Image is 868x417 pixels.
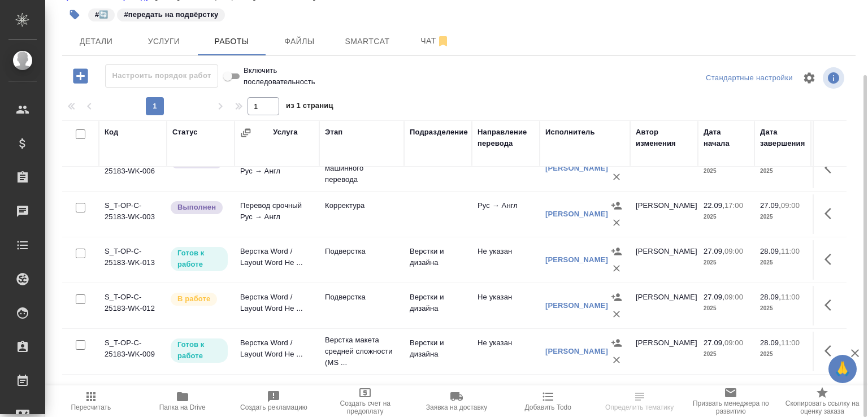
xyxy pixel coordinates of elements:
p: Готов к работе [177,339,221,362]
td: Рус → Англ [472,149,540,188]
p: 09:00 [724,338,743,347]
button: Здесь прячутся важные кнопки [818,246,845,273]
button: Удалить [608,168,625,185]
span: из 1 страниц [286,99,333,115]
span: Работы [205,34,259,49]
button: Заявка на доставку [411,385,502,417]
button: Удалить [608,306,625,323]
td: Верстка Word / Layout Word Не ... [235,240,319,280]
button: Удалить [608,214,625,231]
div: Направление перевода [478,127,534,149]
div: Автор изменения [636,127,692,149]
p: 09:00 [781,201,800,210]
td: [PERSON_NAME] [630,286,698,325]
button: Призвать менеджера по развитию [685,385,776,417]
span: Услуги [137,34,191,49]
p: Корректура [325,200,398,211]
span: 🔄️ [87,9,116,19]
p: 2025 [760,303,805,314]
p: 09:00 [724,293,743,301]
p: 2025 [704,211,749,223]
td: S_T-OP-C-25183-WK-009 [99,332,167,371]
p: В работе [177,293,210,305]
button: Удалить [608,260,625,277]
span: Чат [408,34,462,48]
p: 2025 [704,257,749,268]
div: Исполнитель может приступить к работе [170,337,229,364]
a: [PERSON_NAME] [545,347,608,355]
p: Верстка макета средней сложности (MS ... [325,335,398,368]
td: Верстки и дизайна [404,286,472,325]
p: 28.09, [760,293,781,301]
button: Сгруппировать [240,127,251,138]
div: Дата завершения [760,127,805,149]
span: Настроить таблицу [796,64,823,92]
a: [PERSON_NAME] [545,255,608,264]
td: Не указан [472,332,540,371]
p: 27.09, [704,293,724,301]
button: Пересчитать [45,385,137,417]
p: Готов к работе [177,247,221,270]
p: 27.09, [704,338,724,347]
button: Здесь прячутся важные кнопки [818,337,845,364]
td: Верстка Word / Layout Word Не ... [235,286,319,325]
a: [PERSON_NAME] [545,164,608,172]
a: [PERSON_NAME] [545,210,608,218]
td: Перевод срочный Рус → Англ [235,194,319,234]
button: Назначить [608,243,625,260]
p: 27.09, [760,201,781,210]
span: Заявка на доставку [426,403,487,411]
p: Подверстка [325,246,398,257]
span: Создать счет на предоплату [326,399,404,415]
p: 17:00 [724,201,743,210]
td: Верстки и дизайна [404,240,472,280]
p: 2025 [704,166,749,177]
button: Добавить работу [65,64,96,88]
button: Добавить Todo [502,385,594,417]
button: Здесь прячутся важные кнопки [818,154,845,181]
div: Код [105,127,118,138]
td: [PERSON_NAME] [630,332,698,371]
div: Подразделение [410,127,468,138]
p: 2025 [760,211,805,223]
p: Подверстка [325,292,398,303]
td: Не указан [472,286,540,325]
div: Исполнитель завершил работу [170,200,229,215]
button: Создать рекламацию [228,385,320,417]
span: Создать рекламацию [240,403,307,411]
td: S_T-OP-C-25183-WK-012 [99,286,167,325]
button: Добавить тэг [62,2,87,27]
span: Включить последовательность [244,65,315,88]
td: Перевод срочный Рус → Англ [235,149,319,188]
span: Детали [69,34,123,49]
span: Файлы [272,34,327,49]
span: Призвать менеджера по развитию [692,399,770,415]
td: [PERSON_NAME] [630,194,698,234]
td: S_T-OP-C-25183-WK-006 [99,149,167,188]
div: Исполнитель может приступить к работе [170,246,229,272]
p: 22.09, [704,201,724,210]
div: Дата начала [704,127,749,149]
div: Услуга [273,127,297,138]
div: Этап [325,127,342,138]
p: #передать на подвёрстку [124,9,218,20]
td: Верстки и дизайна [404,332,472,371]
td: S_T-OP-C-25183-WK-013 [99,240,167,280]
p: 27.09, [704,247,724,255]
p: 2025 [704,303,749,314]
td: Верстка Word / Layout Word Не ... [235,332,319,371]
button: Скопировать ссылку на оценку заказа [776,385,868,417]
td: [PERSON_NAME] [630,149,698,188]
span: Добавить Todo [525,403,571,411]
div: Статус [172,127,198,138]
a: [PERSON_NAME] [545,301,608,310]
td: S_T-OP-C-25183-WK-003 [99,194,167,234]
p: 28.09, [760,338,781,347]
span: Папка на Drive [159,403,206,411]
td: Рус → Англ [472,194,540,234]
p: 2025 [760,257,805,268]
svg: Отписаться [436,34,450,48]
p: 2025 [760,166,805,177]
button: Назначить [608,335,625,351]
p: 11:00 [781,338,800,347]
